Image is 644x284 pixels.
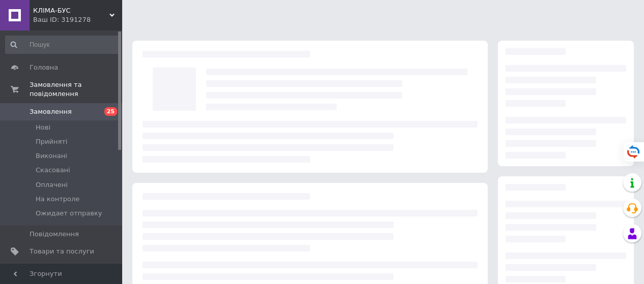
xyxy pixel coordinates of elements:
[30,80,122,99] span: Замовлення та повідомлення
[33,6,109,15] span: КЛІМА-БУС
[30,107,72,116] span: Замовлення
[33,15,122,24] div: Ваш ID: 3191278
[36,209,102,218] span: Ожидает отправку
[36,137,67,146] span: Прийняті
[36,123,50,132] span: Нові
[36,151,67,161] span: Виконані
[36,180,68,190] span: Оплачені
[36,166,70,175] span: Скасовані
[30,247,94,256] span: Товари та послуги
[104,107,117,116] span: 25
[30,63,58,72] span: Головна
[5,36,120,54] input: Пошук
[36,195,79,204] span: На контроле
[30,230,79,239] span: Повідомлення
